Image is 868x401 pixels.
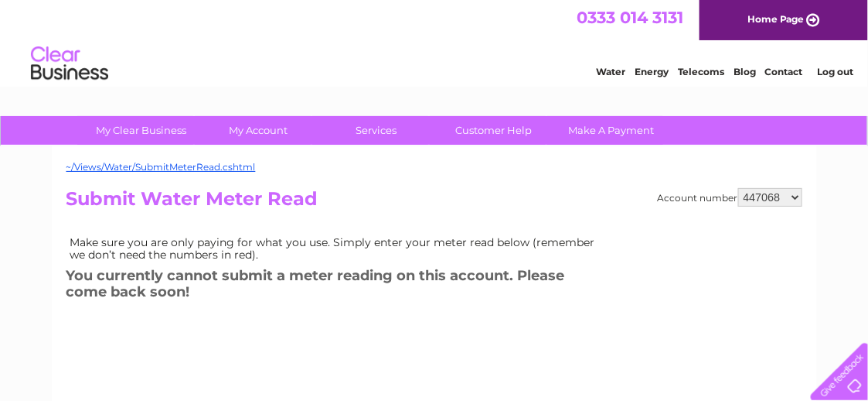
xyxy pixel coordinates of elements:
a: My Account [195,116,322,145]
td: Make sure you are only paying for what you use. Simply enter your meter read below (remember we d... [66,232,608,265]
a: Telecoms [678,66,724,77]
a: Customer Help [430,116,557,145]
a: 0333 014 3131 [577,8,683,27]
div: Account number [658,188,802,207]
a: Water [596,66,625,77]
h2: Submit Water Meter Read [66,188,802,218]
a: Log out [817,66,853,77]
a: My Clear Business [77,116,205,145]
a: ~/Views/Water/SubmitMeterRead.cshtml [66,161,256,173]
div: Clear Business is a trading name of Verastar Limited (registered in [GEOGRAPHIC_DATA] No. 3667643... [70,9,800,75]
a: Services [312,116,440,145]
a: Energy [635,66,669,77]
img: logo.png [30,40,109,87]
a: Contact [765,66,803,77]
h3: You currently cannot submit a meter reading on this account. Please come back soon! [66,265,608,307]
a: Blog [734,66,756,77]
a: Make A Payment [547,116,675,145]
